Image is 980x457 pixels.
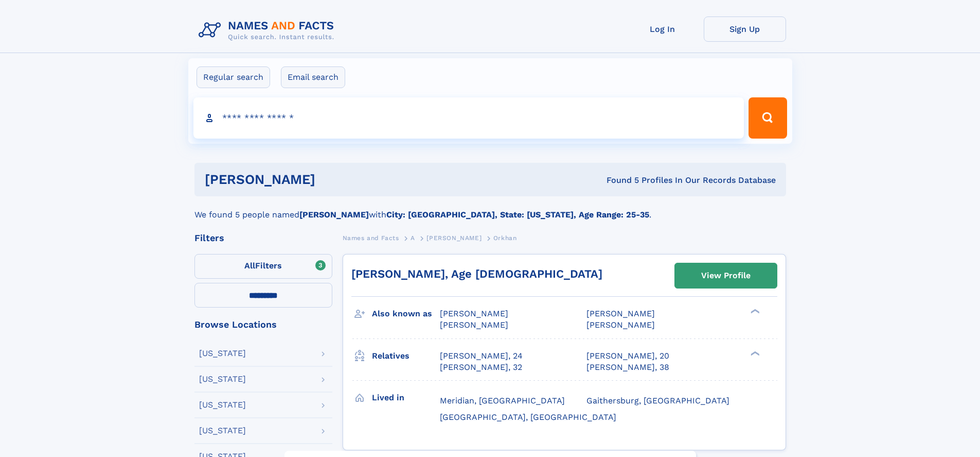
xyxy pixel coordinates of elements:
[440,320,508,330] span: [PERSON_NAME]
[199,375,246,383] div: [US_STATE]
[411,234,415,242] span: A
[621,16,704,42] a: Log In
[343,231,399,244] a: Names and Facts
[193,97,744,139] input: search input
[194,320,332,329] div: Browse Locations
[199,401,246,409] div: [US_STATE]
[386,210,649,219] b: City: [GEOGRAPHIC_DATA], State: [US_STATE], Age Range: 25-35
[281,66,345,88] label: Email search
[440,396,565,405] span: Meridian, [GEOGRAPHIC_DATA]
[426,231,482,244] a: [PERSON_NAME]
[372,347,440,365] h3: Relatives
[440,350,523,362] a: [PERSON_NAME], 24
[704,16,786,42] a: Sign Up
[586,362,669,373] a: [PERSON_NAME], 38
[194,254,332,279] label: Filters
[205,173,461,186] h1: [PERSON_NAME]
[675,263,777,288] a: View Profile
[748,350,760,357] div: ❯
[197,66,270,88] label: Regular search
[461,175,776,186] div: Found 5 Profiles In Our Records Database
[748,308,760,315] div: ❯
[440,412,616,422] span: [GEOGRAPHIC_DATA], [GEOGRAPHIC_DATA]
[586,320,655,330] span: [PERSON_NAME]
[426,234,482,242] span: [PERSON_NAME]
[199,427,246,435] div: [US_STATE]
[411,231,415,244] a: A
[440,309,508,318] span: [PERSON_NAME]
[586,309,655,318] span: [PERSON_NAME]
[493,234,517,242] span: Orkhan
[194,233,332,243] div: Filters
[244,261,255,270] span: All
[440,362,522,373] a: [PERSON_NAME], 32
[586,396,729,405] span: Gaithersburg, [GEOGRAPHIC_DATA]
[586,350,669,362] a: [PERSON_NAME], 20
[351,267,602,280] a: [PERSON_NAME], Age [DEMOGRAPHIC_DATA]
[749,97,787,139] button: Search Button
[299,210,369,219] b: [PERSON_NAME]
[199,349,246,358] div: [US_STATE]
[372,305,440,323] h3: Also known as
[194,196,786,221] div: We found 5 people named with .
[372,389,440,407] h3: Lived in
[194,16,343,44] img: Logo Names and Facts
[701,264,751,287] div: View Profile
